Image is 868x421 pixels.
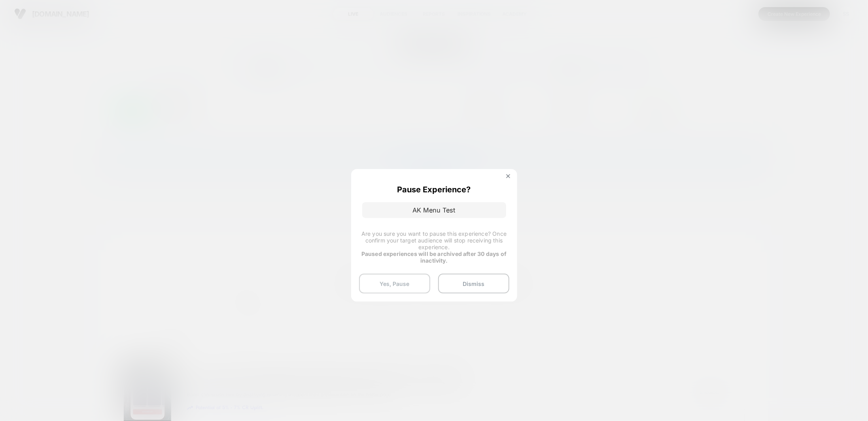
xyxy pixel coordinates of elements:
p: Pause Experience? [397,185,471,194]
p: AK Menu Test [362,202,506,218]
button: Dismiss [438,274,509,293]
button: Yes, Pause [359,274,430,293]
strong: Paused experiences will be archived after 30 days of inactivity. [361,250,507,264]
img: close [506,174,510,178]
span: Are you sure you want to pause this experience? Once confirm your target audience will stop recei... [361,230,507,250]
